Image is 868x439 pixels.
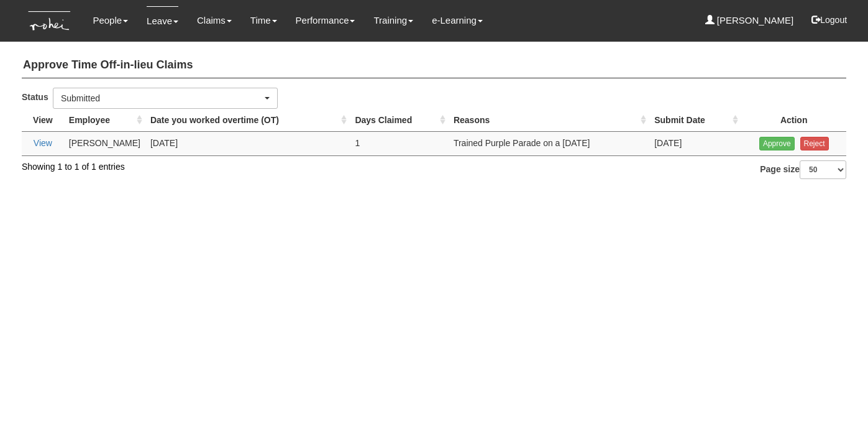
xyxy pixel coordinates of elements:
[22,88,53,106] label: Status
[803,5,856,35] button: Logout
[705,6,794,35] a: [PERSON_NAME]
[449,109,649,132] th: Reasons : activate to sort column ascending
[760,160,846,179] label: Page size
[350,109,449,132] th: Days Claimed : activate to sort column ascending
[250,6,277,35] a: Time
[741,109,846,132] th: Action
[197,6,232,35] a: Claims
[22,109,64,132] th: View
[296,6,355,35] a: Performance
[649,109,741,132] th: Submit Date : activate to sort column ascending
[373,6,413,35] a: Training
[53,88,278,109] button: Submitted
[432,6,483,35] a: e-Learning
[800,160,846,179] select: Page size
[759,137,795,150] input: Approve
[64,131,145,155] td: [PERSON_NAME]
[145,131,350,155] td: [DATE]
[800,137,829,150] input: Reject
[61,92,262,104] div: Submitted
[34,138,52,148] a: View
[350,131,449,155] td: 1
[147,6,178,35] a: Leave
[145,109,350,132] th: Date you worked overtime (OT) : activate to sort column ascending
[449,131,649,155] td: Trained Purple Parade on a [DATE]
[64,109,145,132] th: Employee : activate to sort column ascending
[649,131,741,155] td: [DATE]
[22,53,846,78] h4: Approve Time Off-in-lieu Claims
[93,6,128,35] a: People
